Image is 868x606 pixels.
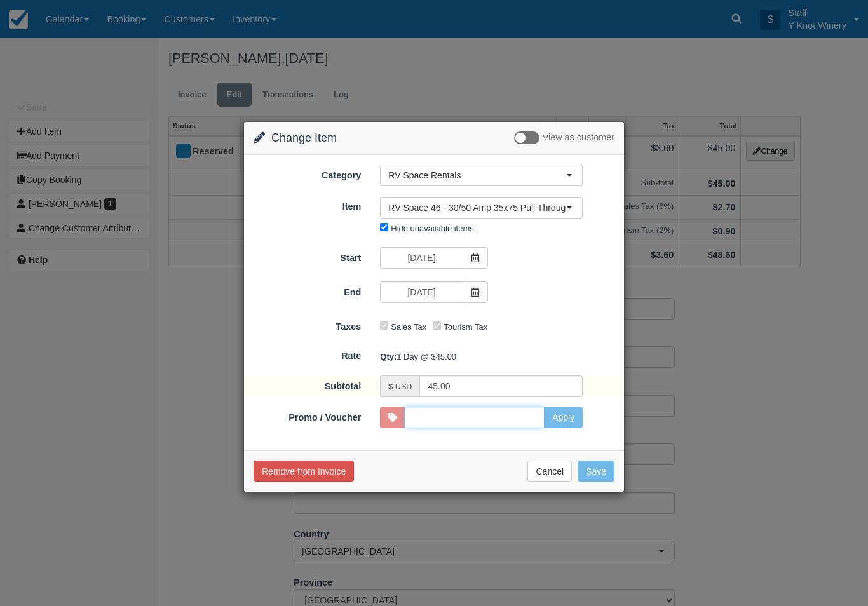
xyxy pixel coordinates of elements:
[380,197,583,219] button: RV Space 46 - 30/50 Amp 35x75 Pull Through
[380,352,397,361] strong: Qty
[391,224,473,233] label: Hide unavailable items
[244,407,370,424] label: Promo / Voucher
[527,461,572,482] button: Cancel
[578,461,614,482] button: Save
[244,375,370,393] label: Subtotal
[388,201,566,214] span: RV Space 46 - 30/50 Amp 35x75 Pull Through
[244,247,370,265] label: Start
[388,382,412,391] small: $ USD
[244,345,370,363] label: Rate
[271,131,337,144] span: Change Item
[380,165,583,186] button: RV Space Rentals
[444,322,487,332] label: Tourism Tax
[254,461,354,482] button: Remove from Invoice
[391,322,426,332] label: Sales Tax
[244,165,370,182] label: Category
[544,407,583,428] button: Apply
[370,346,624,367] div: 1 Day @ $45.00
[543,133,614,143] span: View as customer
[388,169,566,182] span: RV Space Rentals
[244,196,370,213] label: Item
[244,281,370,299] label: End
[244,316,370,333] label: Taxes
